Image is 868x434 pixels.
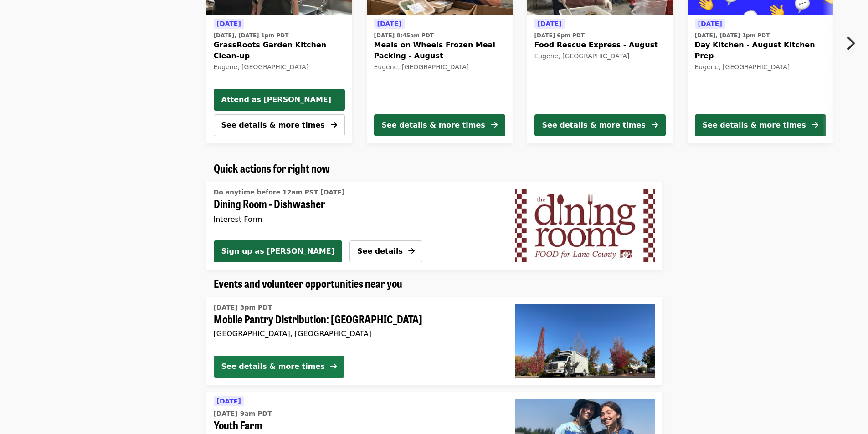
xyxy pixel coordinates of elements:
i: arrow-right icon [491,121,498,129]
div: Eugene, [GEOGRAPHIC_DATA] [214,63,345,71]
span: Events and volunteer opportunities near you [214,275,402,291]
i: chevron-right icon [846,35,855,52]
time: [DATE] 3pm PDT [214,303,272,312]
span: Quick actions for right now [214,160,330,176]
button: See details & more times [214,114,345,136]
span: [DATE] [217,20,241,27]
span: Attend as [PERSON_NAME] [221,94,337,105]
div: Eugene, [GEOGRAPHIC_DATA] [695,63,826,71]
img: Mobile Pantry Distribution: Springfield organized by FOOD For Lane County [515,304,655,377]
button: See details & more times [534,114,666,136]
span: Day Kitchen - August Kitchen Prep [695,40,826,61]
i: arrow-right icon [812,121,818,129]
a: See details for "Mobile Pantry Distribution: Springfield" [206,297,662,384]
button: See details & more times [374,114,505,136]
i: arrow-right icon [330,362,337,371]
button: Attend as [PERSON_NAME] [214,89,345,111]
span: Mobile Pantry Distribution: [GEOGRAPHIC_DATA] [214,312,501,326]
div: Eugene, [GEOGRAPHIC_DATA] [374,63,505,71]
span: Meals on Wheels Frozen Meal Packing - August [374,40,505,61]
img: Dining Room - Dishwasher organized by FOOD For Lane County [515,189,655,262]
span: Dining Room - Dishwasher [214,197,493,210]
span: Interest Form [214,215,262,224]
div: See details & more times [221,361,325,372]
i: arrow-right icon [331,121,337,129]
span: [DATE] [538,20,562,27]
button: See details & more times [695,114,826,136]
i: arrow-right icon [652,121,658,129]
div: See details & more times [703,120,806,131]
button: See details [349,240,422,262]
i: arrow-right icon [408,247,415,255]
span: [DATE] [698,20,722,27]
a: See details for "Dining Room - Dishwasher" [214,185,493,229]
a: Dining Room - Dishwasher [508,182,662,269]
button: Sign up as [PERSON_NAME] [214,240,342,262]
div: See details & more times [542,120,646,131]
time: [DATE], [DATE] 1pm PDT [214,31,289,40]
time: [DATE] 8:45am PDT [374,31,434,40]
span: [DATE] [377,20,401,27]
time: [DATE] 6pm PDT [534,31,585,40]
button: Next item [838,31,868,56]
div: See details & more times [382,120,485,131]
button: See details & more times [214,356,344,378]
span: [DATE] [217,398,241,405]
span: Food Rescue Express - August [534,40,666,51]
span: Youth Farm [214,419,493,432]
time: [DATE], [DATE] 1pm PDT [695,31,770,40]
span: See details [357,247,403,255]
span: Sign up as [PERSON_NAME] [221,246,334,257]
time: [DATE] 9am PDT [214,409,272,419]
div: Eugene, [GEOGRAPHIC_DATA] [534,52,666,60]
span: GrassRoots Garden Kitchen Clean-up [214,40,345,61]
a: See details for "GrassRoots Garden Kitchen Clean-up" [214,18,345,73]
div: [GEOGRAPHIC_DATA], [GEOGRAPHIC_DATA] [214,329,501,338]
span: Do anytime before 12am PST [DATE] [214,189,345,196]
span: See details & more times [221,121,325,129]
